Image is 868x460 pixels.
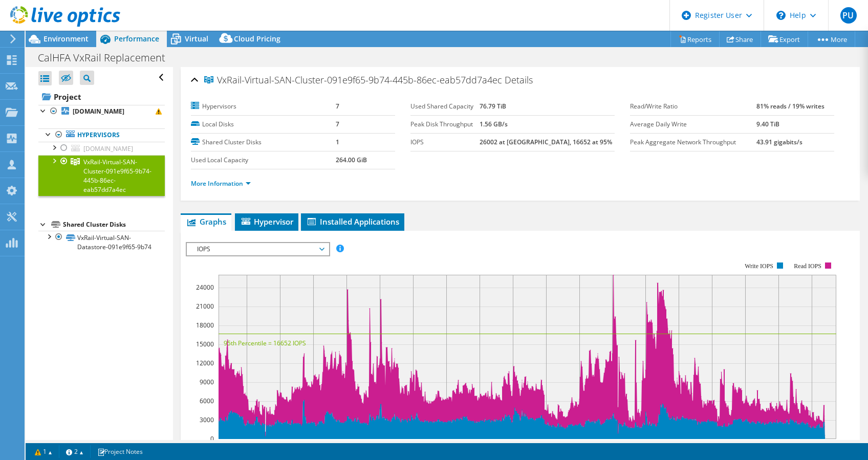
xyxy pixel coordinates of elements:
b: 1 [336,138,339,146]
span: Virtual [185,34,208,43]
b: 81% reads / 19% writes [756,102,824,111]
a: More [808,31,855,47]
span: Performance [114,34,159,43]
b: 7 [336,102,339,111]
b: 43.91 gigabits/s [756,138,802,146]
a: [DOMAIN_NAME] [38,105,165,118]
a: VxRail-Virtual-SAN-Cluster-091e9f65-9b74-445b-86ec-eab57dd7a4ec [38,155,165,196]
label: Hypervisors [191,101,335,112]
a: Reports [670,31,720,47]
span: Environment [44,34,89,43]
svg: \n [776,11,786,20]
text: 95th Percentile = 16652 IOPS [224,339,306,347]
a: 2 [59,445,91,458]
b: 26002 at [GEOGRAPHIC_DATA], 16652 at 95% [480,138,612,146]
div: Shared Cluster Disks [63,218,165,231]
span: Installed Applications [306,216,399,227]
text: Read IOPS [794,262,821,270]
span: VxRail-Virtual-SAN-Cluster-091e9f65-9b74-445b-86ec-eab57dd7a4ec [83,158,151,194]
text: 12000 [196,359,214,367]
span: Hypervisor [240,216,293,227]
span: VxRail-Virtual-SAN-Cluster-091e9f65-9b74-445b-86ec-eab57dd7a4ec [204,75,502,85]
span: Graphs [186,216,226,227]
span: [DOMAIN_NAME] [83,144,133,153]
a: Hypervisors [38,128,165,142]
a: 1 [28,445,59,458]
b: [DOMAIN_NAME] [73,107,124,116]
b: 9.40 TiB [756,120,779,128]
span: PU [840,7,857,24]
h1: CalHFA VxRail Replacement [33,52,181,63]
text: 9000 [200,378,214,386]
text: 15000 [196,340,214,348]
label: Peak Aggregate Network Throughput [630,137,756,147]
label: Used Local Capacity [191,155,335,165]
a: Share [719,31,761,47]
span: IOPS [192,243,323,255]
text: 3000 [200,415,214,424]
text: 0 [210,434,214,443]
text: 18000 [196,321,214,330]
text: 6000 [200,397,214,405]
a: [DOMAIN_NAME] [38,142,165,155]
a: More Information [191,179,251,188]
label: Read/Write Ratio [630,101,756,112]
label: Used Shared Capacity [410,101,480,112]
label: Average Daily Write [630,119,756,129]
b: 264.00 GiB [336,156,367,164]
label: Peak Disk Throughput [410,119,480,129]
label: Shared Cluster Disks [191,137,335,147]
a: Project [38,89,165,105]
text: Write IOPS [745,262,773,270]
label: Local Disks [191,119,335,129]
span: Details [505,74,533,86]
text: 21000 [196,302,214,311]
b: 7 [336,120,339,128]
text: 24000 [196,283,214,292]
a: VxRail-Virtual-SAN-Datastore-091e9f65-9b74 [38,231,165,253]
label: IOPS [410,137,480,147]
a: Export [761,31,808,47]
a: Project Notes [90,445,150,458]
b: 1.56 GB/s [480,120,508,128]
b: 76.79 TiB [480,102,506,111]
span: Cloud Pricing [234,34,280,43]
